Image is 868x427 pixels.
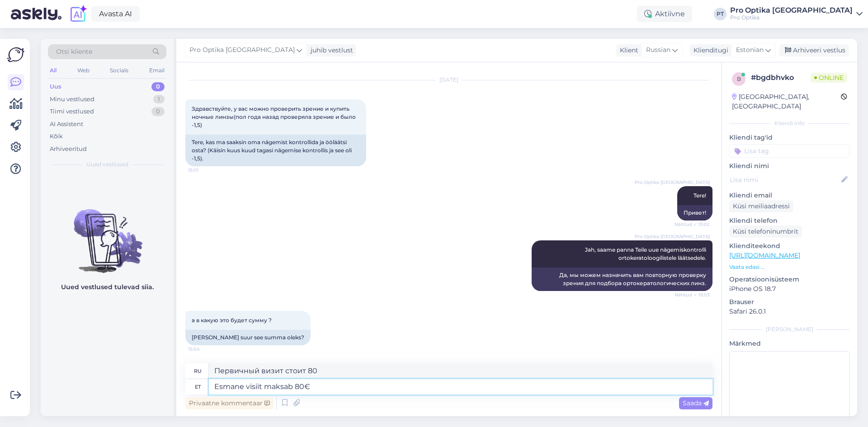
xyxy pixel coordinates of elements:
div: Kliendi info [729,119,850,127]
p: iPhone OS 18.7 [729,284,850,294]
span: b [737,75,741,82]
div: Email [147,65,166,76]
div: Minu vestlused [50,95,94,104]
div: PT [714,8,726,20]
p: Kliendi tag'id [729,133,850,142]
div: Privaatne kommentaar [185,397,274,409]
div: All [48,65,58,76]
span: а в какую это будет сумму ? [192,317,272,324]
div: Привет! [677,205,712,221]
img: No chats [41,193,174,274]
div: Uus [50,82,61,91]
div: juhib vestlust [307,46,353,55]
span: Jah, saame panna Teile uue nägemiskontrolli ortokeratoloogilistele läätsedele. [585,246,708,261]
img: Askly Logo [7,46,24,63]
textarea: Первичный визит стоит 80 [209,363,712,379]
span: Nähtud ✓ 15:02 [675,221,710,228]
p: Kliendi nimi [729,161,850,171]
div: [DATE] [185,76,712,84]
div: Arhiveeri vestlus [779,44,849,56]
div: Tere, kas ma saaksin oma nägemist kontrollida ja ööläätsi osta? (Käisin kuus kuud tagasi nägemise... [185,135,366,166]
span: Tere! [693,192,706,199]
a: Avasta AI [91,6,140,22]
img: explore-ai [69,5,88,23]
div: Aktiivne [637,6,692,22]
span: Online [811,73,847,83]
a: [URL][DOMAIN_NAME] [729,251,800,259]
div: # bgdbhvko [751,72,811,83]
span: Nähtud ✓ 15:03 [675,291,710,298]
div: Pro Optika [730,14,853,21]
p: Kliendi email [729,191,850,200]
div: 0 [151,82,165,91]
div: et [195,379,201,394]
span: Uued vestlused [86,160,128,169]
p: Brauser [729,297,850,307]
input: Lisa nimi [730,175,840,185]
div: Pro Optika [GEOGRAPHIC_DATA] [730,7,853,14]
p: Vaata edasi ... [729,263,850,271]
div: [PERSON_NAME] suur see summa oleks? [185,330,311,345]
textarea: Esmane visiit maksab 80€ [209,379,712,394]
div: [GEOGRAPHIC_DATA], [GEOGRAPHIC_DATA] [732,92,841,111]
input: Lisa tag [729,144,850,158]
div: AI Assistent [50,120,83,129]
div: Küsi telefoninumbrit [729,225,802,238]
p: Uued vestlused tulevad siia. [61,282,154,292]
div: 1 [153,95,165,104]
span: Saada [683,399,709,407]
div: ru [194,363,202,379]
div: Да, мы можем назначить вам повторную проверку зрения для подбора ортокератологических линз. [532,267,712,291]
div: 0 [151,107,165,116]
div: Tiimi vestlused [50,107,94,116]
div: Socials [108,65,130,76]
p: Safari 26.0.1 [729,307,850,316]
span: Pro Optika [GEOGRAPHIC_DATA] [189,45,295,55]
div: Klienditugi [690,46,728,55]
span: Russian [646,45,670,55]
div: [PERSON_NAME] [729,325,850,333]
a: Pro Optika [GEOGRAPHIC_DATA]Pro Optika [730,7,863,21]
p: Kliendi telefon [729,216,850,225]
span: 15:01 [188,167,222,174]
p: Klienditeekond [729,241,850,251]
div: Web [75,65,91,76]
span: Pro Optika [GEOGRAPHIC_DATA] [635,233,710,240]
div: Kõik [50,132,63,141]
div: Küsi meiliaadressi [729,200,793,212]
span: Pro Optika [GEOGRAPHIC_DATA] [635,179,710,186]
p: Operatsioonisüsteem [729,275,850,284]
span: Здравствуйте, у вас можно проверить зрение и купить ночные линзы(пол года назад проверяла зрение ... [192,105,357,128]
div: Arhiveeritud [50,145,87,154]
span: 15:04 [188,346,222,352]
div: Klient [616,46,638,55]
p: Märkmed [729,339,850,348]
span: Otsi kliente [56,47,92,56]
span: Estonian [736,45,764,55]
